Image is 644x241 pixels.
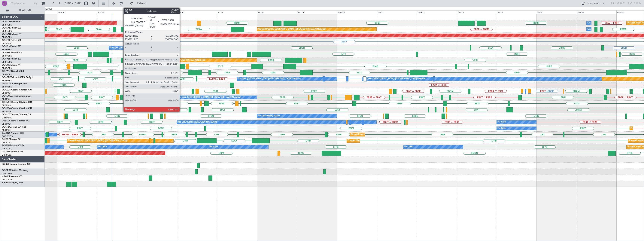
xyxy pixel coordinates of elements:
[2,89,32,91] a: OO-ZUNCessna Citation CJ4
[2,129,11,132] a: EBKT/KJK
[134,2,150,5] span: Refresh
[138,57,206,63] div: Planned Maint [GEOGRAPHIC_DATA] ([GEOGRAPHIC_DATA] National)
[2,175,9,178] span: HB-VPI
[2,98,11,101] a: EBKT/KJK
[2,169,28,172] a: OE-FFBCitation Mustang
[2,64,10,66] span: OO-AIE
[2,182,23,184] a: F-HBANLegacy 650
[2,120,9,122] span: D-IBLU
[178,119,217,125] div: No Crew Kortrijk-[GEOGRAPHIC_DATA]
[98,144,107,150] div: No Crew
[97,10,137,14] div: Tue 14
[2,163,30,165] a: SX-RJBCessna Citation XLS
[2,138,10,141] span: F-HECD
[2,45,21,48] a: OO-ELKFalcon 8X
[2,182,11,184] span: F-HBAN
[2,132,11,134] span: G-JAGA
[257,10,297,14] div: Sat 18
[579,0,607,6] button: Quick Links
[457,10,497,14] div: Thu 23
[2,120,29,122] a: D-IBLUCessna Citation M2
[2,42,11,45] a: EBKT/KJK
[2,76,11,79] span: OO-GPE
[417,10,457,14] div: Wed 22
[2,135,13,138] a: EGGW/LTN
[2,110,11,113] a: EBKT/KJK
[588,26,613,32] div: Owner Melsbroek Air Base
[258,113,280,119] div: No Crew Nancy (Essey)
[2,178,13,181] a: LSGG/GVA
[2,126,26,128] a: OO-JIDCessna CJ1 525
[2,48,12,51] a: EBBR/BRU
[2,114,11,116] span: OO-LUX
[2,58,21,60] a: OO-VSFFalcon 8X
[497,10,537,14] div: Fri 24
[2,151,23,153] a: CS-JHHGlobal 6000
[297,10,337,14] div: Sun 19
[537,10,577,14] div: Sat 25
[2,132,24,134] a: G-JAGAPhenom 300
[2,85,12,88] a: EBBR/BRU
[2,147,12,150] a: LFPB/LBG
[57,10,97,14] div: Mon 13
[2,123,11,125] a: EBKT/KJK
[11,1,33,6] input: Trip Number
[2,107,11,110] span: OO-ROK
[363,76,426,82] div: No Crew [GEOGRAPHIC_DATA] ([GEOGRAPHIC_DATA] National)
[2,116,12,119] a: LFSN/ENC
[2,45,10,48] span: OO-ELK
[498,119,506,125] div: No Crew
[177,10,217,14] div: Thu 16
[2,21,11,23] span: OO-LUM
[2,61,12,63] a: EBBR/BRU
[337,10,377,14] div: Mon 20
[2,141,12,144] a: LFPB/LBG
[2,30,12,32] a: EBBR/BRU
[2,70,24,72] a: OO-WLPGlobal 5500
[2,154,12,156] a: LFPB/LBG
[2,89,11,91] span: OO-ZUN
[2,114,32,116] a: OO-LUXCessna Citation CJ4
[2,33,11,35] span: OO-LAH
[2,70,11,72] span: OO-WLP
[587,2,600,6] div: Quick Links
[2,126,10,128] span: OO-JID
[2,54,12,57] a: EBBR/BRU
[210,144,218,150] div: No Crew
[577,10,617,14] div: Sun 26
[137,10,177,14] div: Wed 15
[2,172,13,175] a: LSGG/GVA
[178,95,241,100] div: No Crew [GEOGRAPHIC_DATA] ([GEOGRAPHIC_DATA] National)
[238,76,301,82] div: No Crew [GEOGRAPHIC_DATA] ([GEOGRAPHIC_DATA] National)
[2,95,11,97] span: OO-LXA
[2,64,20,66] a: OO-AIEFalcon 7X
[2,39,11,41] span: OO-FSX
[2,52,12,54] span: OO-HHO
[377,10,417,14] div: Tue 21
[2,138,20,141] a: F-HECDFalcon 7X
[2,36,12,39] a: EBBR/BRU
[2,21,22,23] a: OO-LUMFalcon 7X
[2,27,21,29] a: OO-FAEFalcon 7X
[2,39,21,41] a: OO-FSXFalcon 7X
[2,27,11,29] span: OO-FAE
[4,7,41,13] button: All Aircraft
[2,23,12,26] a: EBBR/BRU
[2,151,10,153] span: CS-JHH
[2,52,22,54] a: OO-HHOFalcon 8X
[348,138,407,144] div: Planned Maint [GEOGRAPHIC_DATA] ([GEOGRAPHIC_DATA])
[2,67,12,70] a: EBBR/BRU
[2,163,10,165] span: SX-RJB
[2,175,22,178] a: HB-VPIPhenom 300
[2,58,11,60] span: OO-VSF
[2,83,11,85] span: N604GF
[2,145,24,147] a: F-GPNJFalcon 900EX
[2,73,12,76] a: EBBR/BRU
[2,76,33,79] a: OO-GPEFalcon 900EX EASy II
[64,2,81,5] span: [DATE] - [DATE]
[45,8,52,11] div: [DATE]
[45,26,78,32] div: Planned Maint Melsbroek Air Base
[404,144,413,150] div: No Crew
[588,20,613,26] div: Owner Melsbroek Air Base
[2,92,11,94] a: EBKT/KJK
